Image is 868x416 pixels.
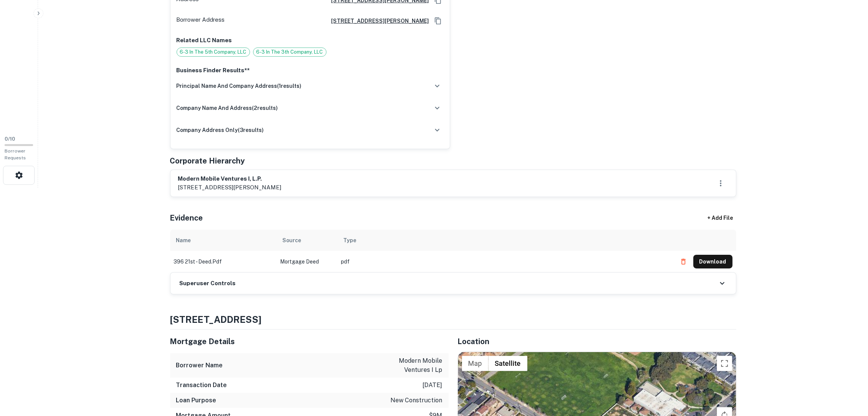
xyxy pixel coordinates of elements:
[170,230,277,251] th: Name
[170,212,203,224] h5: Evidence
[170,336,449,347] h5: Mortgage Details
[170,155,245,167] h5: Corporate Hierarchy
[338,251,673,272] td: pdf
[693,255,733,268] button: Download
[458,336,736,347] h5: Location
[177,82,302,90] h6: principal name and company address ( 1 results)
[391,396,443,405] p: new construction
[177,66,444,75] p: Business Finder Results**
[178,183,282,192] p: [STREET_ADDRESS][PERSON_NAME]
[338,230,673,251] th: Type
[5,148,26,160] span: Borrower Requests
[176,236,191,245] div: Name
[694,211,747,225] div: + Add File
[180,279,236,288] h6: Superuser Controls
[830,355,868,392] iframe: Chat Widget
[177,15,225,27] p: Borrower Address
[344,236,357,245] div: Type
[178,175,282,183] h6: modern mobile ventures i, l.p.
[277,230,338,251] th: Source
[717,356,732,371] button: Toggle fullscreen view
[176,361,223,370] h6: Borrower Name
[177,126,264,134] h6: company address only ( 3 results)
[325,17,429,25] a: [STREET_ADDRESS][PERSON_NAME]
[462,356,489,371] button: Show street map
[176,396,217,405] h6: Loan Purpose
[432,15,444,27] button: Copy Address
[677,256,690,268] button: Delete file
[177,48,250,56] span: 6-3 In The 5th Company, LLC
[423,381,443,390] p: [DATE]
[176,381,227,390] h6: Transaction Date
[489,356,527,371] button: Show satellite imagery
[177,104,278,112] h6: company name and address ( 2 results)
[170,313,736,326] h4: [STREET_ADDRESS]
[283,236,301,245] div: Source
[170,251,277,272] td: 396 21st - deed.pdf
[5,136,15,142] span: 0 / 10
[170,230,736,272] div: scrollable content
[277,251,338,272] td: Mortgage Deed
[253,48,326,56] span: 6-3 In The 3th Company, LLC
[374,356,443,375] p: modern mobile ventures i lp
[177,36,444,45] p: Related LLC Names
